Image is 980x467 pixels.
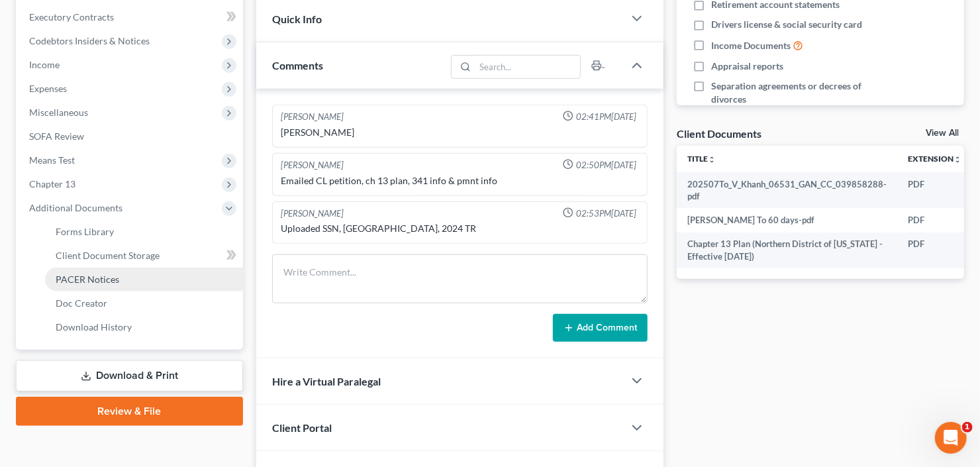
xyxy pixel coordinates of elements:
[272,421,332,434] span: Client Portal
[897,233,972,269] td: PDF
[29,130,84,142] span: SOFA Review
[677,208,897,232] td: [PERSON_NAME] To 60 days-pdf
[272,375,381,388] span: Hire a Virtual Paralegal
[29,11,114,23] span: Executory Contracts
[962,422,973,433] span: 1
[897,208,972,232] td: PDF
[45,220,243,244] a: Forms Library
[897,172,972,209] td: PDF
[926,129,959,138] a: View All
[576,207,636,220] span: 02:53PM[DATE]
[272,13,322,25] span: Quick Info
[677,233,897,269] td: Chapter 13 Plan (Northern District of [US_STATE] - Effective [DATE])
[553,314,648,342] button: Add Comment
[29,154,75,166] span: Means Test
[281,126,639,139] div: [PERSON_NAME]
[576,159,636,172] span: 02:50PM[DATE]
[281,159,344,172] div: [PERSON_NAME]
[711,39,791,52] span: Income Documents
[56,274,119,285] span: PACER Notices
[56,321,132,333] span: Download History
[45,244,243,268] a: Client Document Storage
[29,178,75,189] span: Chapter 13
[935,422,967,454] iframe: Intercom live chat
[281,174,639,187] div: Emailed CL petition, ch 13 plan, 341 info & pmnt info
[16,360,243,391] a: Download & Print
[281,111,344,123] div: [PERSON_NAME]
[29,35,150,46] span: Codebtors Insiders & Notices
[954,156,961,164] i: unfold_more
[677,172,897,209] td: 202507To_V_Khanh_06531_GAN_CC_039858288-pdf
[711,18,862,31] span: Drivers license & social security card
[45,315,243,339] a: Download History
[19,125,243,148] a: SOFA Review
[576,111,636,123] span: 02:41PM[DATE]
[45,268,243,291] a: PACER Notices
[56,297,107,309] span: Doc Creator
[708,156,716,164] i: unfold_more
[45,291,243,315] a: Doc Creator
[711,79,881,106] span: Separation agreements or decrees of divorces
[677,127,761,140] div: Client Documents
[29,59,60,70] span: Income
[687,154,716,164] a: Titleunfold_more
[19,5,243,29] a: Executory Contracts
[711,60,783,73] span: Appraisal reports
[908,154,961,164] a: Extensionunfold_more
[475,56,581,78] input: Search...
[56,226,114,237] span: Forms Library
[56,250,160,261] span: Client Document Storage
[281,222,639,235] div: Uploaded SSN, [GEOGRAPHIC_DATA], 2024 TR
[281,207,344,220] div: [PERSON_NAME]
[29,83,67,94] span: Expenses
[29,107,88,118] span: Miscellaneous
[272,59,323,72] span: Comments
[29,202,122,213] span: Additional Documents
[16,397,243,426] a: Review & File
